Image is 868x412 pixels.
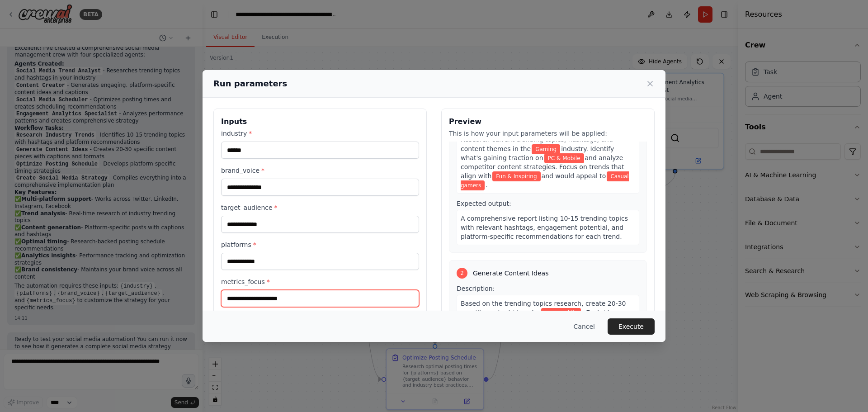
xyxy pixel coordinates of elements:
[221,203,419,212] label: target_audience
[608,318,655,335] button: Execute
[221,116,419,127] h3: Inputs
[221,129,419,138] label: industry
[461,136,613,152] span: Research current trending topics, hashtags, and content themes in the
[486,181,487,189] span: .
[461,300,626,316] span: Based on the trending topics research, create 20-30 specific content ideas for
[457,200,511,207] span: Expected output:
[532,144,560,154] span: Variable: industry
[213,77,287,90] h2: Run parameters
[221,240,419,249] label: platforms
[544,153,584,163] span: Variable: platforms
[457,268,467,279] div: 2
[457,285,495,292] span: Description:
[492,171,540,181] span: Variable: brand_voice
[461,215,628,240] span: A comprehensive report listing 10-15 trending topics with relevant hashtags, engagement potential...
[566,318,602,335] button: Cancel
[461,145,614,161] span: industry. Identify what's gaining traction on
[473,269,548,278] span: Generate Content Ideas
[461,171,629,190] span: Variable: target_audience
[221,166,419,175] label: brand_voice
[449,129,647,138] p: This is how your input parameters will be applied:
[461,154,624,180] span: and analyze competitor content strategies. Focus on trends that align with
[221,277,419,286] label: metrics_focus
[449,116,647,127] h3: Preview
[542,172,606,180] span: and would appeal to
[541,308,581,318] span: Variable: platforms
